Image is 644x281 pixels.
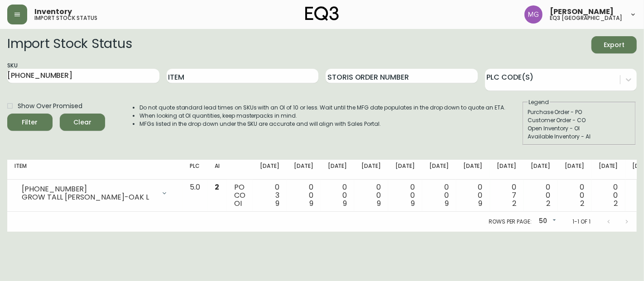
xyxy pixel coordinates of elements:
[395,183,415,208] div: 0 0
[512,198,516,209] span: 2
[361,183,381,208] div: 0 0
[497,183,517,208] div: 0 7
[599,183,618,208] div: 0 0
[287,160,321,180] th: [DATE]
[343,198,347,209] span: 9
[550,8,614,15] span: [PERSON_NAME]
[479,198,483,209] span: 9
[445,198,449,209] span: 9
[215,182,219,192] span: 2
[599,39,630,51] span: Export
[22,117,38,128] div: Filter
[528,133,631,141] div: Available Inventory - AI
[294,183,313,208] div: 0 0
[34,8,72,15] span: Inventory
[524,5,543,24] img: de8837be2a95cd31bb7c9ae23fe16153
[463,183,483,208] div: 0 0
[531,183,550,208] div: 0 0
[550,15,622,21] h5: eq3 [GEOGRAPHIC_DATA]
[67,117,98,128] span: Clear
[411,198,415,209] span: 9
[591,160,625,180] th: [DATE]
[183,180,207,212] td: 5.0
[18,101,82,111] span: Show Over Promised
[614,198,618,209] span: 2
[253,160,287,180] th: [DATE]
[422,160,456,180] th: [DATE]
[377,198,381,209] span: 9
[528,98,550,106] legend: Legend
[580,198,584,209] span: 2
[429,183,449,208] div: 0 0
[60,114,105,131] button: Clear
[207,160,227,180] th: AI
[260,183,279,208] div: 0 3
[234,198,242,209] span: OI
[139,120,505,128] li: MFGs listed in the drop down under the SKU are accurate and will align with Sales Portal.
[139,104,505,112] li: Do not quote standard lead times on SKUs with an OI of 10 or less. Wait until the MFG date popula...
[489,218,532,226] p: Rows per page:
[7,114,53,131] button: Filter
[328,183,347,208] div: 0 0
[388,160,422,180] th: [DATE]
[34,15,97,21] h5: import stock status
[22,193,155,201] div: GROW TALL [PERSON_NAME]-OAK L
[528,108,631,116] div: Purchase Order - PO
[528,116,631,124] div: Customer Order - CO
[456,160,490,180] th: [DATE]
[528,124,631,133] div: Open Inventory - OI
[490,160,524,180] th: [DATE]
[535,214,558,229] div: 50
[22,185,155,193] div: [PHONE_NUMBER]
[14,183,175,203] div: [PHONE_NUMBER]GROW TALL [PERSON_NAME]-OAK L
[354,160,388,180] th: [DATE]
[309,198,313,209] span: 9
[305,6,339,21] img: logo
[183,160,207,180] th: PLC
[591,36,637,53] button: Export
[557,160,591,180] th: [DATE]
[565,183,584,208] div: 0 0
[7,160,183,180] th: Item
[546,198,550,209] span: 2
[7,36,132,53] h2: Import Stock Status
[572,218,591,226] p: 1-1 of 1
[321,160,355,180] th: [DATE]
[139,112,505,120] li: When looking at OI quantities, keep masterpacks in mind.
[524,160,557,180] th: [DATE]
[234,183,245,208] div: PO CO
[275,198,279,209] span: 9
